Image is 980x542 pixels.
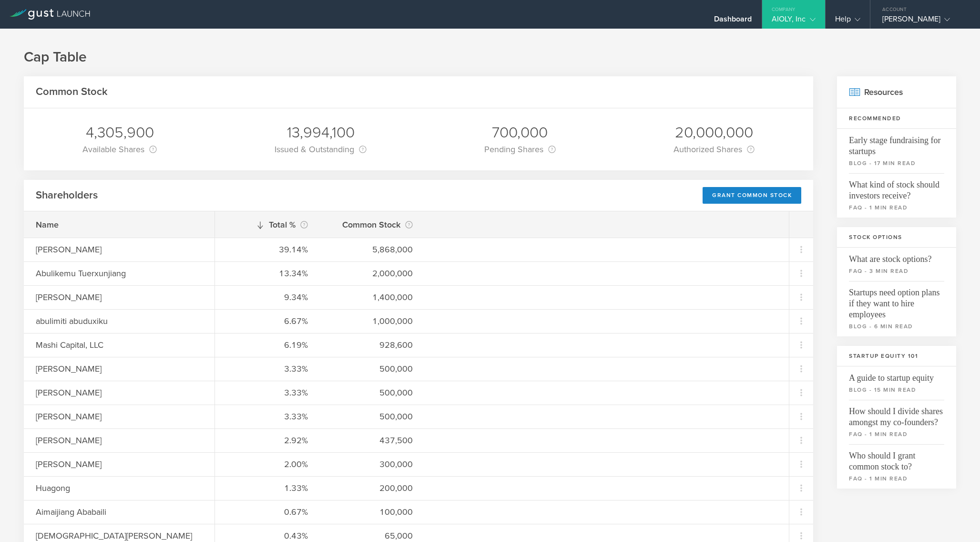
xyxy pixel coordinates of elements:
div: Grant Common Stock [703,187,801,204]
div: 9.34% [227,291,308,303]
div: Dashboard [714,14,752,29]
a: What are stock options?faq - 3 min read [837,248,956,281]
div: Help [835,14,860,29]
h3: Startup Equity 101 [837,346,956,366]
div: 500,000 [332,363,413,375]
div: 500,000 [332,386,413,399]
h3: Recommended [837,108,956,129]
div: 1,400,000 [332,291,413,303]
div: 13,994,100 [275,123,367,143]
h2: Common Stock [36,85,108,99]
div: [PERSON_NAME] [36,291,203,303]
div: 3.33% [227,410,308,423]
div: 3.33% [227,386,308,399]
div: Mashi Capital, LLC [36,339,203,351]
div: 928,600 [332,339,413,351]
div: 437,500 [332,434,413,447]
div: 13.34% [227,267,308,280]
small: blog - 15 min read [849,386,944,394]
div: Pending Shares [484,143,556,156]
h3: Stock Options [837,227,956,248]
div: Common Stock [332,218,413,231]
a: A guide to startup equityblog - 15 min read [837,366,956,400]
div: [PERSON_NAME] [36,243,203,256]
div: 1.33% [227,482,308,494]
small: faq - 3 min read [849,267,944,275]
div: 4,305,900 [82,123,157,143]
div: 3.33% [227,363,308,375]
div: 1,000,000 [332,315,413,327]
div: Authorized Shares [674,143,755,156]
div: 0.43% [227,530,308,542]
div: 5,868,000 [332,243,413,256]
a: Startups need option plans if they want to hire employeesblog - 6 min read [837,281,956,336]
div: 2.92% [227,434,308,447]
div: 6.19% [227,339,308,351]
span: Startups need option plans if they want to hire employees [849,281,944,320]
div: AIOLY, Inc [772,14,816,29]
div: 500,000 [332,410,413,423]
div: [PERSON_NAME] [36,458,203,470]
h1: Cap Table [24,48,956,67]
div: Aimaijiang Ababaili [36,506,203,518]
span: A guide to startup equity [849,366,944,384]
div: 200,000 [332,482,413,494]
div: 6.67% [227,315,308,327]
a: How should I divide shares amongst my co-founders?faq - 1 min read [837,400,956,444]
small: blog - 17 min read [849,159,944,167]
div: abulimiti abuduxiku [36,315,203,327]
div: [PERSON_NAME] [882,14,963,29]
h2: Shareholders [36,188,98,202]
div: Huagong [36,482,203,494]
span: Who should I grant common stock to? [849,444,944,472]
span: What kind of stock should investors receive? [849,173,944,201]
div: Abulikemu Tuerxunjiang [36,267,203,280]
div: 65,000 [332,530,413,542]
span: Early stage fundraising for startups [849,129,944,157]
small: faq - 1 min read [849,430,944,438]
div: 39.14% [227,243,308,256]
div: Total % [227,218,308,231]
small: faq - 1 min read [849,474,944,483]
div: [PERSON_NAME] [36,386,203,399]
div: 2,000,000 [332,267,413,280]
div: [PERSON_NAME] [36,410,203,423]
a: What kind of stock should investors receive?faq - 1 min read [837,173,956,218]
div: 20,000,000 [674,123,755,143]
div: Available Shares [82,143,157,156]
div: [PERSON_NAME] [36,363,203,375]
a: Who should I grant common stock to?faq - 1 min read [837,444,956,489]
div: Issued & Outstanding [275,143,367,156]
div: 2.00% [227,458,308,470]
div: 100,000 [332,506,413,518]
div: [PERSON_NAME] [36,434,203,447]
small: blog - 6 min read [849,322,944,331]
div: 0.67% [227,506,308,518]
span: How should I divide shares amongst my co-founders? [849,400,944,428]
a: Early stage fundraising for startupsblog - 17 min read [837,129,956,173]
small: faq - 1 min read [849,203,944,212]
div: 700,000 [484,123,556,143]
h2: Resources [837,76,956,108]
div: 300,000 [332,458,413,470]
div: Name [36,219,203,231]
span: What are stock options? [849,248,944,265]
div: [DEMOGRAPHIC_DATA][PERSON_NAME] [36,530,203,542]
